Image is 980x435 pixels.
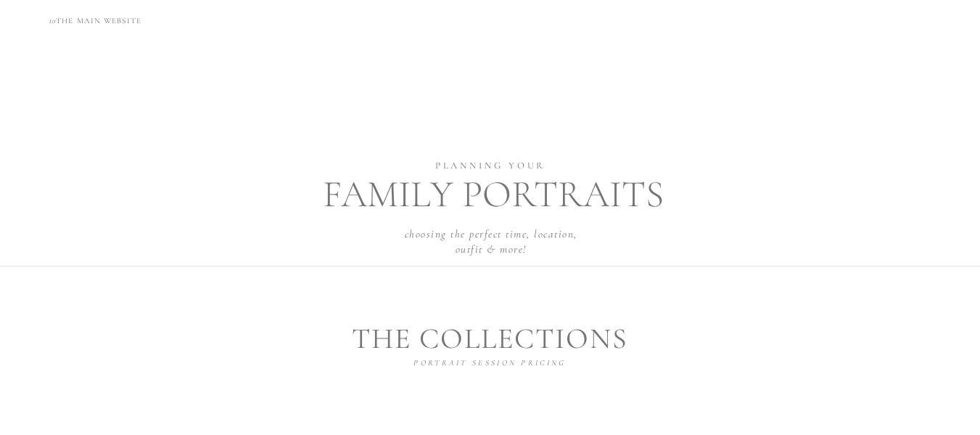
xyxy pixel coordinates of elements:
[400,227,582,270] p: choosing the perfect time, location, outfit & More!
[49,16,56,25] i: to
[49,13,176,25] a: toTHE MAIN WEBSITE
[314,357,667,382] h1: PORTRAIT SESSION PRICING
[49,13,176,25] p: THE MAIN WEBSITE
[348,159,633,176] p: PLANNING YOUR
[315,321,666,350] h2: THE COLLECTIONS
[287,176,701,226] h1: FAMILY PORTRAITS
